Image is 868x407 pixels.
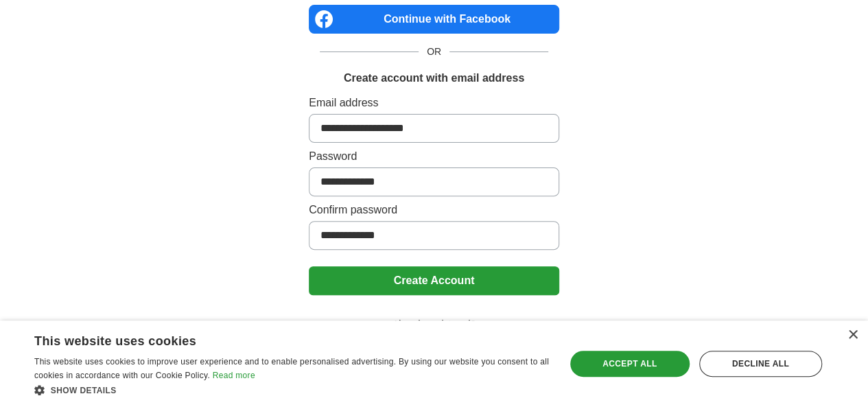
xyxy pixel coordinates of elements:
[34,329,515,349] div: This website uses cookies
[309,5,559,34] a: Continue with Facebook
[309,202,559,218] label: Confirm password
[309,95,559,111] label: Email address
[344,70,524,86] h1: Create account with email address
[51,386,117,395] span: Show details
[847,330,858,340] div: Close
[384,317,484,332] span: Already registered?
[34,383,550,397] div: Show details
[570,351,690,377] div: Accept all
[419,45,449,59] span: OR
[309,266,559,295] button: Create Account
[699,351,822,377] div: Decline all
[213,371,255,380] a: Read more, opens a new window
[34,357,549,380] span: This website uses cookies to improve user experience and to enable personalised advertising. By u...
[309,148,559,165] label: Password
